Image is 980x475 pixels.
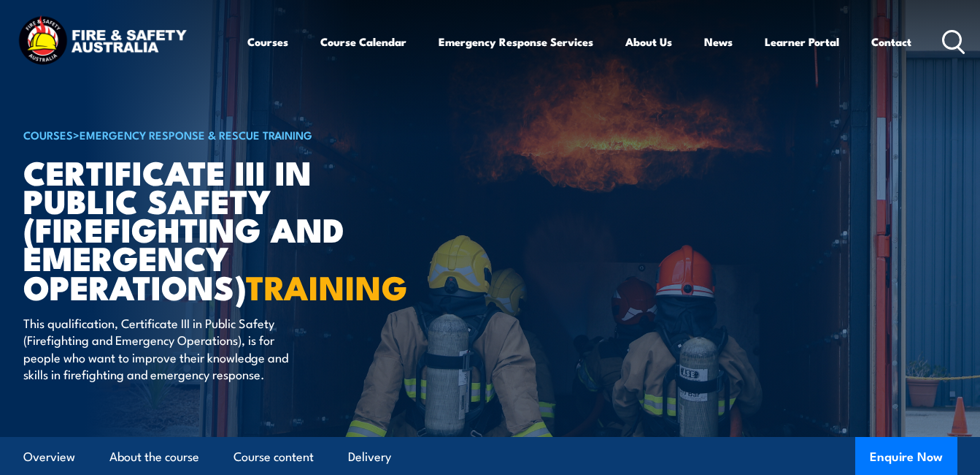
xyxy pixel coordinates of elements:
[23,126,73,142] a: COURSES
[320,24,406,59] a: Course Calendar
[765,24,839,59] a: Learner Portal
[871,24,911,59] a: Contact
[23,314,290,383] p: This qualification, Certificate III in Public Safety (Firefighting and Emergency Operations), is ...
[439,24,593,59] a: Emergency Response Services
[80,126,312,142] a: Emergency Response & Rescue Training
[23,157,384,300] h1: Certificate III in Public Safety (Firefighting and Emergency Operations)
[246,261,408,311] strong: TRAINING
[625,24,672,59] a: About Us
[247,24,288,59] a: Courses
[23,126,384,143] h6: >
[704,24,733,59] a: News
